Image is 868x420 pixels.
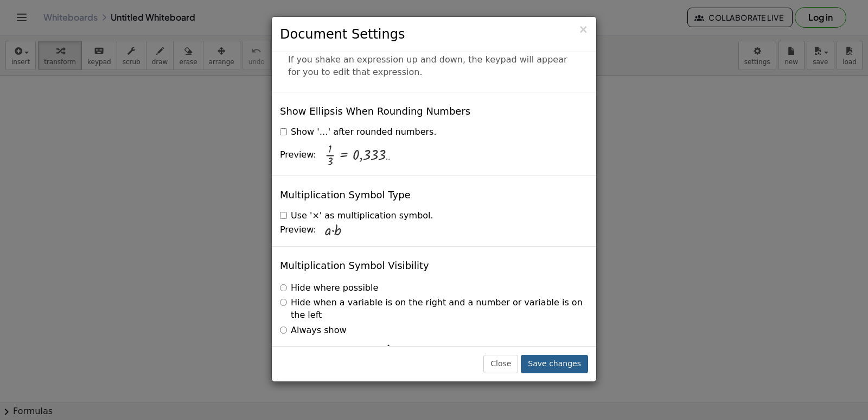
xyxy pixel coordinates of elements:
[280,282,378,294] label: Hide where possible
[280,327,287,334] input: Always show
[280,210,433,222] label: Use '×' as multiplication symbol.
[578,24,588,35] button: Close
[288,54,580,79] p: If you shake an expression up and down, the keypad will appear for you to edit that expression.
[280,128,287,135] input: Show '…' after rounded numbers.
[280,284,287,291] input: Hide where possible
[280,260,429,271] h4: Multiplication Symbol Visibility
[578,23,588,36] span: ×
[280,212,287,219] input: Use '×' as multiplication symbol.
[280,297,588,322] label: Hide when a variable is on the right and a number or variable is on the left
[280,25,588,43] h3: Document Settings
[483,355,518,373] button: Close
[280,106,470,117] h4: Show Ellipsis When Rounding Numbers
[280,126,436,139] label: Show '…' after rounded numbers.
[280,190,411,200] h4: Multiplication Symbol Type
[280,149,316,161] span: Preview:
[280,224,316,236] span: Preview:
[521,355,588,373] button: Save changes
[280,324,347,337] label: Always show
[280,299,287,306] input: Hide when a variable is on the right and a number or variable is on the left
